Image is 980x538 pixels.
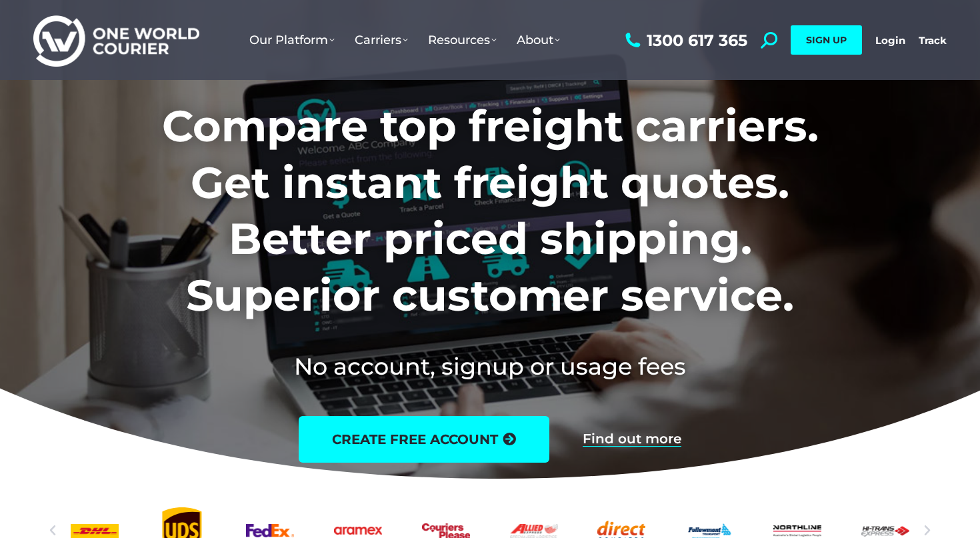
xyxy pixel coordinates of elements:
a: Our Platform [239,19,345,61]
a: Track [919,34,947,47]
a: 1300 617 365 [622,32,747,49]
a: Carriers [345,19,418,61]
a: create free account [299,416,549,463]
span: SIGN UP [806,34,847,46]
span: Carriers [355,33,408,47]
span: About [517,33,560,47]
a: Login [875,34,905,47]
img: One World Courier [33,13,199,67]
a: Find out more [583,432,681,447]
a: SIGN UP [791,25,862,55]
h2: No account, signup or usage fees [74,350,907,383]
a: About [507,19,570,61]
a: Resources [418,19,507,61]
h1: Compare top freight carriers. Get instant freight quotes. Better priced shipping. Superior custom... [74,98,907,323]
span: Resources [428,33,497,47]
span: Our Platform [249,33,335,47]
